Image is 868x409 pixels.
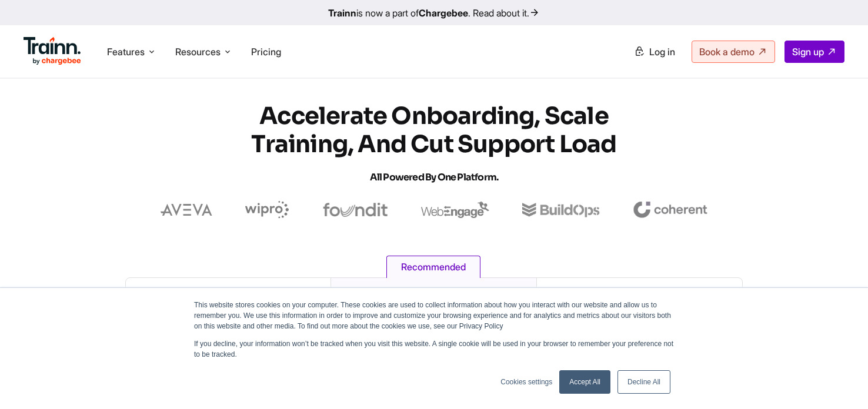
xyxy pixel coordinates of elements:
[627,41,682,62] a: Log in
[419,7,468,19] b: Chargebee
[222,102,646,192] h1: Accelerate Onboarding, Scale Training, and Cut Support Load
[251,46,281,58] a: Pricing
[792,46,824,58] span: Sign up
[692,41,775,63] a: Book a demo
[194,300,674,331] p: This website stores cookies on your computer. These cookies are used to collect information about...
[649,46,675,58] span: Log in
[633,202,707,218] img: coherent logo
[161,204,212,216] img: aveva logo
[245,201,289,219] img: wipro logo
[322,203,388,217] img: foundit logo
[559,370,610,394] a: Accept All
[175,45,221,58] span: Resources
[500,377,552,387] a: Cookies settings
[617,370,670,394] a: Decline All
[522,203,599,217] img: buildops logo
[328,7,356,19] b: Trainn
[386,256,480,278] span: Recommended
[784,41,844,63] a: Sign up
[421,202,489,218] img: webengage logo
[370,171,499,183] span: All Powered by One Platform.
[107,45,145,58] span: Features
[194,338,674,360] p: If you decline, your information won’t be tracked when you visit this website. A single cookie wi...
[699,46,755,58] span: Book a demo
[24,37,81,65] img: Trainn Logo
